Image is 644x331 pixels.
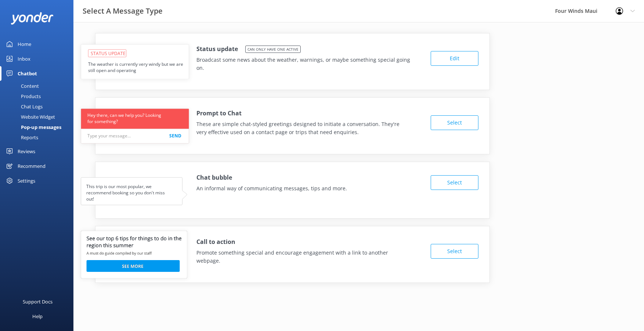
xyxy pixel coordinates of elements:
[196,109,242,118] h4: Prompt to Chat
[4,81,39,91] div: Content
[196,249,410,265] p: Promote something special and encourage engagement with a link to another webpage.
[18,159,46,173] div: Recommend
[18,51,30,66] div: Inbox
[4,91,41,101] div: Products
[4,81,73,91] a: Content
[11,12,53,24] img: yonder-white-logo.png
[4,122,61,132] div: Pop-up messages
[18,144,35,159] div: Reviews
[431,244,478,259] button: Select
[18,173,35,188] div: Settings
[4,132,73,143] a: Reports
[18,66,37,81] div: Chatbot
[32,309,43,324] div: Help
[4,101,43,112] div: Chat Logs
[4,112,55,122] div: Website Widget
[431,115,478,130] button: Select
[4,112,73,122] a: Website Widget
[4,91,73,101] a: Products
[196,237,235,247] h4: Call to action
[4,101,73,112] a: Chat Logs
[431,175,478,190] button: Select
[245,46,301,53] span: Can only have one active
[196,184,383,193] p: An informal way of communicating messages, tips and more.
[83,5,163,17] h3: Select A Message Type
[196,56,410,72] p: Broadcast some news about the weather, warnings, or maybe something special going on.
[23,294,53,309] div: Support Docs
[18,37,31,51] div: Home
[196,44,238,54] h4: Status update
[4,132,38,143] div: Reports
[4,122,73,132] a: Pop-up messages
[431,51,478,66] button: Edit
[196,120,410,137] p: These are simple chat-styled greetings designed to initiate a conversation. They're very effectiv...
[196,173,232,183] h4: Chat bubble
